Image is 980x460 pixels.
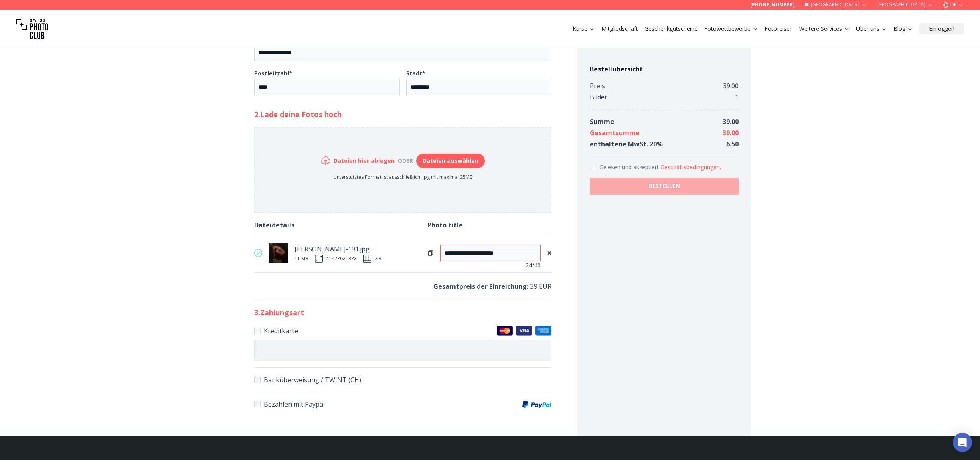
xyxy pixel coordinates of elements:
[294,243,381,255] div: [PERSON_NAME]-191.jpg
[254,219,428,231] div: Dateidetails
[750,2,795,8] a: [PHONE_NUMBER]
[660,163,721,171] button: Accept termsGelesen und akzeptiert
[953,433,972,452] div: Open Intercom Messenger
[406,79,552,95] input: Stadt*
[853,23,890,34] button: Über uns
[893,25,913,33] a: Blog
[723,80,739,91] div: 39.00
[796,23,853,34] button: Weitere Services
[294,255,308,262] div: 11 MB
[761,23,796,34] button: Fotoreisen
[726,140,739,148] span: 6.50
[254,377,261,383] input: Banküberweisung / TWINT (CH)
[856,25,887,33] a: Über uns
[569,23,598,34] button: Kurse
[649,182,680,190] b: BESTELLEN
[701,23,761,34] button: Fotowettbewerbe
[254,328,261,334] input: KreditkarteMaster CardsVisaAmerican Express
[427,219,551,231] div: Photo title
[406,69,425,77] b: Stadt *
[315,255,323,263] img: size
[601,25,638,33] a: Mitgliedschaft
[254,69,292,77] b: Postleitzahl *
[641,23,701,34] button: Geschenkgutscheine
[254,79,400,95] input: Postleitzahl*
[598,23,641,34] button: Mitgliedschaft
[497,326,513,336] img: Master Cards
[375,255,381,262] span: 2:3
[590,80,605,91] div: Preis
[535,326,551,336] img: American Express
[590,138,663,150] div: enthaltene MwSt. 20 %
[590,127,640,138] div: Gesamtsumme
[590,164,596,170] input: Accept terms
[254,249,262,257] img: valid
[590,116,614,127] div: Summe
[254,401,261,407] input: Bezahlen mit PaypalPaypal
[395,157,416,165] div: oder
[522,401,551,408] img: Paypal
[254,399,552,410] label: Bezahlen mit Paypal
[573,25,595,33] a: Kurse
[363,255,371,263] img: ratio
[919,23,964,34] button: Einloggen
[254,374,552,385] label: Banküberweisung / TWINT (CH)
[590,64,739,74] h4: Bestellübersicht
[254,281,552,292] p: 39 EUR
[704,25,758,33] a: Fotowettbewerbe
[516,326,532,336] img: Visa
[254,307,552,318] h2: 3 . Zahlungsart
[890,23,916,34] button: Blog
[269,243,288,263] img: thumb
[254,44,552,61] input: Adresse*
[765,25,793,33] a: Fotoreisen
[723,117,739,126] span: 39.00
[416,154,485,168] button: Dateien auswählen
[590,91,607,103] div: Bilder
[254,109,552,120] h2: 2. Lade deine Fotos hoch
[599,163,660,171] span: Gelesen und akzeptiert
[723,128,739,137] span: 39.00
[334,157,395,165] h6: Dateien hier ablegen
[16,13,48,45] img: Swiss photo club
[590,178,739,195] button: BESTELLEN
[644,25,698,33] a: Geschenkgutscheine
[433,282,528,291] b: Gesamtpreis der Einreichung :
[321,174,485,180] p: Unterstütztes Format ist ausschließlich .jpg mit maximal 25MB
[259,347,547,354] iframe: Sicherer Eingaberahmen für Kartenzahlungen
[799,25,850,33] a: Weitere Services
[547,247,551,259] span: ×
[254,325,552,336] label: Kreditkarte
[735,91,739,103] div: 1
[326,255,357,262] div: 4142 × 6213 PX
[526,261,541,270] span: 24 /40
